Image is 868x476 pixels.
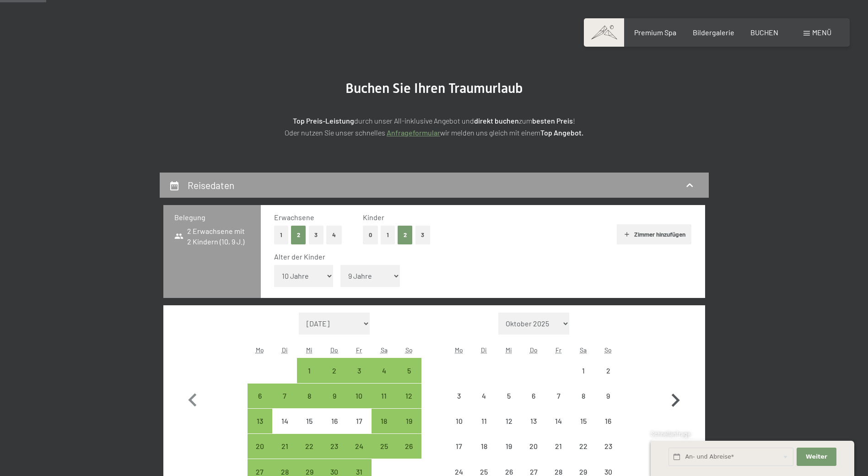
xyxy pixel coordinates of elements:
[347,384,372,408] div: Fri Oct 10 2025
[248,392,271,415] div: 6
[447,384,471,408] div: Anreise nicht möglich
[496,409,521,433] div: Anreise nicht möglich
[347,434,372,459] div: Fri Oct 24 2025
[297,409,322,433] div: Wed Oct 15 2025
[372,409,396,433] div: Anreise möglich
[248,409,272,433] div: Anreise möglich
[596,358,620,383] div: Sun Nov 02 2025
[381,226,395,244] button: 1
[396,434,421,459] div: Anreise möglich
[473,392,496,415] div: 4
[521,384,546,408] div: Anreise nicht möglich
[274,213,314,222] span: Erwachsene
[555,346,561,354] abbr: Freitag
[372,384,396,408] div: Anreise möglich
[298,392,321,415] div: 8
[273,417,296,440] div: 14
[323,392,346,415] div: 9
[309,226,324,244] button: 3
[617,224,691,244] button: Zimmer hinzufügen
[750,28,778,37] span: BUCHEN
[372,358,396,383] div: Anreise möglich
[597,443,620,465] div: 23
[472,384,496,408] div: Tue Nov 04 2025
[363,226,378,244] button: 0
[248,434,272,459] div: Anreise möglich
[596,434,620,459] div: Sun Nov 23 2025
[596,384,620,408] div: Anreise nicht möglich
[323,417,346,440] div: 16
[496,409,521,433] div: Wed Nov 12 2025
[522,443,545,465] div: 20
[306,346,313,354] abbr: Mittwoch
[806,453,827,461] span: Weiter
[272,384,297,408] div: Anreise möglich
[597,417,620,440] div: 16
[398,226,413,244] button: 2
[372,392,395,415] div: 11
[547,417,570,440] div: 14
[326,226,342,244] button: 4
[472,434,496,459] div: Tue Nov 18 2025
[546,434,571,459] div: Anreise nicht möglich
[356,346,362,354] abbr: Freitag
[297,358,322,383] div: Wed Oct 01 2025
[322,384,347,408] div: Thu Oct 09 2025
[347,409,372,433] div: Anreise nicht möglich
[415,226,431,244] button: 3
[571,384,596,408] div: Anreise nicht möglich
[396,384,421,408] div: Sun Oct 12 2025
[347,434,372,459] div: Anreise möglich
[272,434,297,459] div: Anreise möglich
[348,392,371,415] div: 10
[693,28,734,37] a: Bildergalerie
[447,392,470,415] div: 3
[597,392,620,415] div: 9
[323,367,346,390] div: 2
[447,434,471,459] div: Mon Nov 17 2025
[447,409,471,433] div: Anreise nicht möglich
[396,409,421,433] div: Anreise möglich
[347,384,372,408] div: Anreise möglich
[472,434,496,459] div: Anreise nicht möglich
[571,434,596,459] div: Sat Nov 22 2025
[596,409,620,433] div: Sun Nov 16 2025
[546,384,571,408] div: Anreise nicht möglich
[345,80,523,96] span: Buchen Sie Ihren Traumurlaub
[540,128,583,137] strong: Top Angebot.
[571,384,596,408] div: Sat Nov 08 2025
[447,434,471,459] div: Anreise nicht möglich
[248,409,272,433] div: Mon Oct 13 2025
[248,384,272,408] div: Mon Oct 06 2025
[322,409,347,433] div: Anreise nicht möglich
[396,384,421,408] div: Anreise möglich
[472,409,496,433] div: Anreise nicht möglich
[571,409,596,433] div: Anreise nicht möglich
[596,434,620,459] div: Anreise nicht möglich
[372,367,395,390] div: 4
[447,384,471,408] div: Mon Nov 03 2025
[571,434,596,459] div: Anreise nicht möglich
[372,384,396,408] div: Sat Oct 11 2025
[272,409,297,433] div: Tue Oct 14 2025
[322,434,347,459] div: Anreise möglich
[347,409,372,433] div: Fri Oct 17 2025
[248,384,272,408] div: Anreise möglich
[298,367,321,390] div: 1
[174,226,250,247] span: 2 Erwachsene mit 2 Kindern (10, 9 J.)
[256,346,264,354] abbr: Montag
[496,434,521,459] div: Anreise nicht möglich
[571,358,596,383] div: Sat Nov 01 2025
[322,384,347,408] div: Anreise möglich
[634,28,676,37] a: Premium Spa
[372,443,395,465] div: 25
[297,358,322,383] div: Anreise möglich
[348,443,371,465] div: 24
[293,116,354,125] strong: Top Preis-Leistung
[396,434,421,459] div: Sun Oct 26 2025
[272,409,297,433] div: Anreise nicht möglich
[546,409,571,433] div: Fri Nov 14 2025
[397,417,420,440] div: 19
[812,28,831,37] span: Menü
[596,384,620,408] div: Sun Nov 09 2025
